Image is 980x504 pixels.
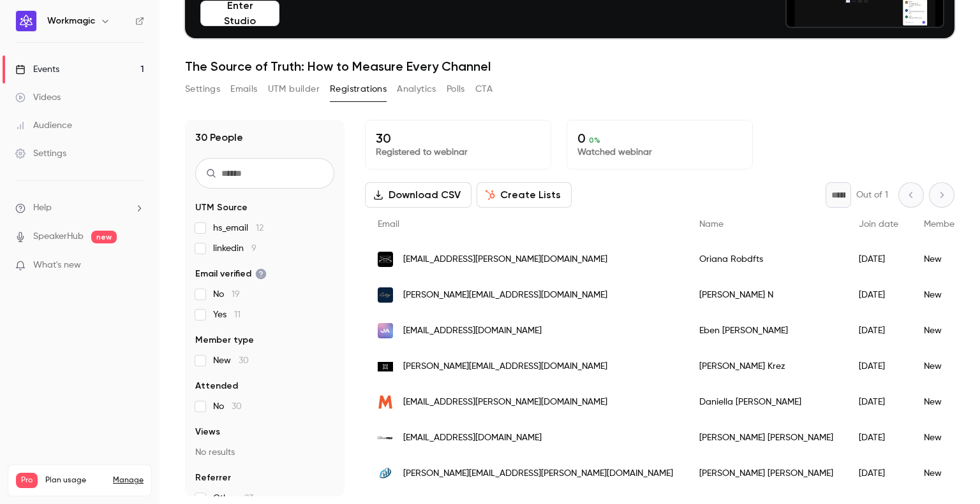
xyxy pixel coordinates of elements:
span: 11 [234,310,241,319]
span: new [91,231,117,243]
div: [PERSON_NAME] N [687,277,846,313]
div: [DATE] [846,384,911,420]
div: [DATE] [846,241,911,277]
span: Views [195,426,220,438]
span: hs_email [213,222,264,234]
span: New [213,354,249,367]
img: citybeauty.com [378,287,393,303]
button: Enter Studio [200,1,279,26]
img: constructconnect.com [378,466,393,481]
button: Analytics [397,79,436,99]
span: Pro [16,473,38,488]
button: Settings [185,79,220,99]
h1: The Source of Truth: How to Measure Every Channel [185,59,954,74]
img: gruntstyle.com [378,252,393,267]
span: Referrer [195,472,231,484]
span: [PERSON_NAME][EMAIL_ADDRESS][DOMAIN_NAME] [403,289,607,302]
span: [PERSON_NAME][EMAIL_ADDRESS][PERSON_NAME][DOMAIN_NAME] [403,467,673,480]
span: 12 [256,224,264,233]
span: Name [699,220,724,229]
a: SpeakerHub [33,230,84,243]
img: ultrapro.com [378,430,393,445]
div: Daniella [PERSON_NAME] [687,384,846,420]
p: Out of 1 [856,189,888,201]
p: 30 [376,131,540,146]
div: [DATE] [846,313,911,349]
span: Attended [195,380,238,392]
span: [EMAIL_ADDRESS][DOMAIN_NAME] [403,431,542,445]
p: Registered to webinar [376,146,540,159]
img: open.store [378,323,393,338]
span: 9 [251,244,256,253]
div: Videos [15,91,61,104]
span: Plan usage [45,475,105,486]
span: [EMAIL_ADDRESS][DOMAIN_NAME] [403,324,542,338]
div: [PERSON_NAME] Krez [687,349,846,384]
img: meyer.com [378,394,393,410]
h6: Workmagic [47,15,95,27]
button: Emails [230,79,257,99]
button: Create Lists [477,182,572,208]
li: help-dropdown-opener [15,201,144,215]
button: CTA [475,79,493,99]
span: 0 % [589,136,600,145]
p: No results [195,446,334,459]
button: Download CSV [365,182,471,208]
a: Manage [113,475,144,486]
h1: 30 People [195,130,243,145]
div: [DATE] [846,349,911,384]
span: 23 [244,494,253,503]
span: 30 [232,402,242,411]
div: Settings [15,147,66,160]
span: No [213,400,242,413]
span: [EMAIL_ADDRESS][PERSON_NAME][DOMAIN_NAME] [403,396,607,409]
div: Oriana Robdfts [687,241,846,277]
span: Yes [213,308,241,321]
img: omnana.com [378,362,393,371]
div: [DATE] [846,456,911,491]
span: UTM Source [195,201,248,214]
span: 19 [232,290,240,299]
div: [PERSON_NAME] [PERSON_NAME] [687,456,846,491]
button: UTM builder [268,79,320,99]
span: [EMAIL_ADDRESS][PERSON_NAME][DOMAIN_NAME] [403,253,607,266]
div: Audience [15,119,72,132]
span: Join date [859,220,898,229]
div: Eben [PERSON_NAME] [687,313,846,349]
div: [PERSON_NAME] [PERSON_NAME] [687,420,846,456]
span: No [213,288,240,301]
span: 30 [239,356,249,365]
span: What's new [33,259,81,272]
span: Member type [924,220,979,229]
span: [PERSON_NAME][EMAIL_ADDRESS][DOMAIN_NAME] [403,360,607,373]
div: [DATE] [846,277,911,313]
span: Email [378,220,399,229]
span: linkedin [213,242,256,255]
img: Workmagic [16,11,36,31]
span: Email verified [195,268,267,280]
p: Watched webinar [577,146,742,159]
button: Registrations [330,79,387,99]
div: [DATE] [846,420,911,456]
button: Polls [447,79,465,99]
div: Events [15,63,59,76]
span: Help [33,201,52,215]
span: Member type [195,334,254,347]
p: 0 [577,131,742,146]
